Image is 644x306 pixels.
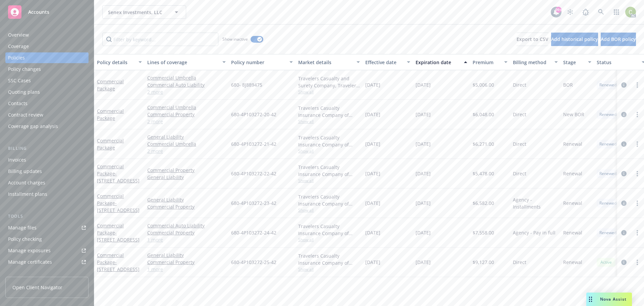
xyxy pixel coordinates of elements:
[5,222,89,233] a: Manage files
[563,5,577,19] a: Stop snowing
[599,259,613,265] span: Active
[579,5,592,19] a: Report a Bug
[513,170,526,177] span: Direct
[513,196,558,210] span: Agency - Installments
[620,81,628,89] a: circleInformation
[8,41,29,52] div: Coverage
[517,33,548,46] button: Export to CSV
[147,74,226,81] a: Commercial Umbrella
[513,140,526,147] span: Direct
[8,257,52,267] div: Manage certificates
[5,3,89,21] a: Accounts
[5,177,89,188] a: Account charges
[102,5,186,19] button: Senex Investments, LLC
[413,54,470,70] button: Expiration date
[513,229,555,236] span: Agency - Pay in full
[102,33,218,46] input: Filter by keyword...
[601,36,636,42] span: Add BOR policy
[108,9,166,16] span: Senex Investments, LLC
[228,54,296,70] button: Policy number
[416,229,431,236] span: [DATE]
[298,207,360,213] span: Show all
[365,229,380,236] span: [DATE]
[563,111,584,118] span: New BOR
[231,140,276,147] span: 680-4P103272-21-42
[599,82,616,88] span: Renewed
[620,170,628,178] a: circleInformation
[563,140,582,147] span: Renewal
[5,257,89,267] a: Manage certificates
[365,200,380,207] span: [DATE]
[298,223,360,237] div: Travelers Casualty Insurance Company of America, Travelers Insurance
[231,59,285,66] div: Policy number
[298,134,360,148] div: Travelers Casualty Insurance Company of America, Travelers Insurance
[145,54,228,70] button: Lines of coverage
[298,266,360,272] span: Show all
[8,222,37,233] div: Manage files
[5,166,89,177] a: Billing updates
[597,59,638,66] div: Status
[97,59,135,66] div: Policy details
[620,140,628,148] a: circleInformation
[5,41,89,52] a: Coverage
[298,75,360,89] div: Travelers Casualty and Surety Company, Travelers Insurance
[147,236,226,243] a: 1 more
[147,266,226,273] a: 1 more
[5,245,89,256] a: Manage exposures
[563,229,582,236] span: Renewal
[473,170,494,177] span: $5,478.00
[620,199,628,207] a: circleInformation
[298,89,360,95] span: Show all
[625,7,636,17] img: photo
[147,133,226,140] a: General Liability
[470,54,510,70] button: Premium
[560,54,594,70] button: Stage
[633,229,641,237] a: more
[473,200,494,207] span: $6,582.00
[620,229,628,237] a: circleInformation
[97,193,140,213] a: Commercial Package
[5,121,89,132] a: Coverage gap analysis
[298,178,360,183] span: Show all
[365,259,380,266] span: [DATE]
[513,59,550,66] div: Billing method
[147,167,226,174] a: Commercial Property
[8,234,42,245] div: Policy checking
[231,81,262,88] span: 680- 8J889475
[147,174,226,181] a: General Liability
[563,259,582,266] span: Renewal
[8,155,26,165] div: Invoices
[94,54,145,70] button: Policy details
[97,222,140,243] a: Commercial Package
[8,30,29,40] div: Overview
[563,200,582,207] span: Renewal
[5,98,89,109] a: Contacts
[231,200,276,207] span: 680-4P103272-23-42
[563,59,584,66] div: Stage
[147,252,226,259] a: General Liability
[633,258,641,266] a: more
[28,9,49,15] span: Accounts
[8,98,28,109] div: Contacts
[365,111,380,118] span: [DATE]
[599,141,616,147] span: Renewed
[296,54,363,70] button: Market details
[5,30,89,40] a: Overview
[8,245,51,256] div: Manage exposures
[231,259,276,266] span: 680-4P103272-25-42
[298,59,353,66] div: Market details
[365,59,403,66] div: Effective date
[416,140,431,147] span: [DATE]
[601,33,636,46] button: Add BOR policy
[610,5,623,19] a: Switch app
[473,140,494,147] span: $6,271.00
[586,293,595,306] div: Drag to move
[416,170,431,177] span: [DATE]
[510,54,560,70] button: Billing method
[555,7,561,13] div: 99+
[620,258,628,266] a: circleInformation
[231,170,276,177] span: 680-4P103272-22-42
[513,259,526,266] span: Direct
[222,36,248,42] span: Show inactive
